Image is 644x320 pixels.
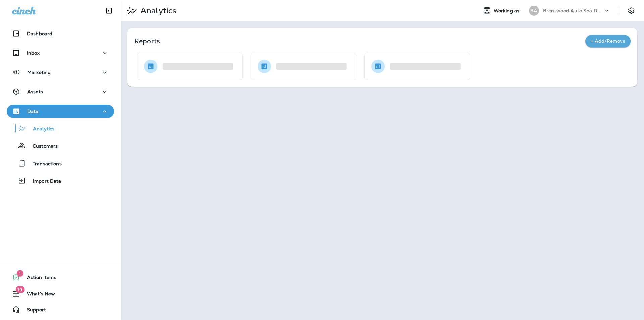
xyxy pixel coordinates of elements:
[26,126,54,132] p: Analytics
[7,271,114,284] button: 1Action Items
[585,35,631,47] button: + Add/Remove
[26,161,62,167] p: Transactions
[26,143,58,150] p: Customers
[27,109,39,114] p: Data
[7,156,114,170] button: Transactions
[27,50,40,56] p: Inbox
[26,178,61,185] p: Import Data
[7,287,114,300] button: 19What's New
[7,85,114,99] button: Assets
[15,286,24,293] span: 19
[543,8,603,13] p: Brentwood Auto Spa DBA Tri City Express Lube
[625,5,637,17] button: Settings
[7,303,114,316] button: Support
[27,89,43,94] p: Assets
[100,4,118,17] button: Collapse Sidebar
[7,105,114,118] button: Data
[7,121,114,135] button: Analytics
[7,27,114,40] button: Dashboard
[138,6,176,16] p: Analytics
[7,139,114,153] button: Customers
[7,46,114,60] button: Inbox
[27,31,52,36] p: Dashboard
[7,66,114,79] button: Marketing
[7,174,114,188] button: Import Data
[529,6,539,16] div: BA
[17,270,23,277] span: 1
[20,291,55,299] span: What's New
[134,36,585,46] p: Reports
[27,70,51,75] p: Marketing
[20,275,56,283] span: Action Items
[20,307,46,315] span: Support
[494,8,522,14] span: Working as:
